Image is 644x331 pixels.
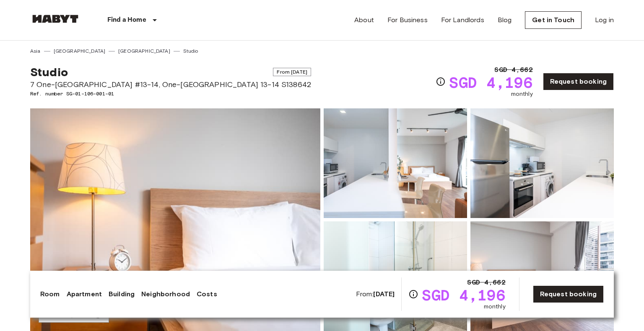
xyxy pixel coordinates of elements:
a: Blog [498,15,512,25]
span: SGD 4,662 [467,277,505,287]
a: For Landlords [441,15,484,25]
span: From: [356,290,395,299]
img: Picture of unit SG-01-106-001-01 [324,221,467,331]
a: Asia [30,47,41,55]
a: [GEOGRAPHIC_DATA] [54,47,106,55]
a: Request booking [543,73,614,90]
a: Apartment [67,289,102,299]
svg: Check cost overview for full price breakdown. Please note that discounts apply to new joiners onl... [408,289,418,299]
span: 7 One-[GEOGRAPHIC_DATA] #13-14, One-[GEOGRAPHIC_DATA] 13-14 S138642 [30,79,311,90]
a: Building [109,289,135,299]
a: Request booking [533,285,604,303]
span: monthly [484,303,506,311]
img: Marketing picture of unit SG-01-106-001-01 [30,108,320,331]
span: SGD 4,196 [422,287,505,303]
img: Picture of unit SG-01-106-001-01 [470,221,614,331]
span: From [DATE] [273,68,311,76]
img: Picture of unit SG-01-106-001-01 [324,108,467,218]
a: Neighborhood [141,289,190,299]
span: SGD 4,196 [449,75,532,90]
a: For Business [387,15,428,25]
a: [GEOGRAPHIC_DATA] [118,47,170,55]
img: Picture of unit SG-01-106-001-01 [470,108,614,218]
span: Studio [30,65,68,79]
span: SGD 4,662 [494,65,532,75]
p: Find a Home [107,15,146,25]
a: Studio [183,47,198,55]
svg: Check cost overview for full price breakdown. Please note that discounts apply to new joiners onl... [436,77,446,87]
b: [DATE] [373,290,395,298]
span: Ref. number SG-01-106-001-01 [30,90,311,98]
a: Log in [595,15,614,25]
img: Habyt [30,15,80,23]
span: monthly [511,90,533,98]
a: Costs [197,289,217,299]
a: Room [40,289,60,299]
a: Get in Touch [525,11,582,29]
a: About [354,15,374,25]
